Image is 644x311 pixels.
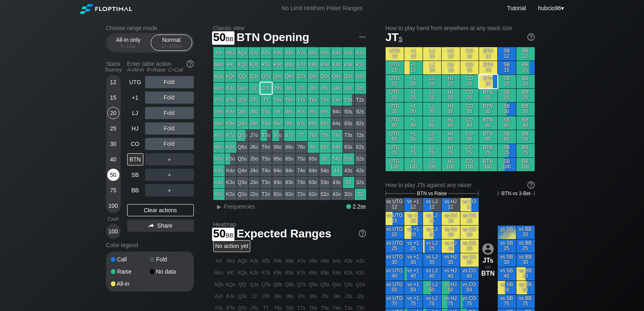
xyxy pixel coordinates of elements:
div: CO 12 [460,47,479,61]
div: T2s [355,94,366,106]
div: +1 20 [404,75,423,88]
div: 84o [284,165,295,176]
div: Q8o [237,118,248,129]
div: 32s [355,177,366,188]
span: bb [177,43,182,49]
div: Raise [111,269,150,274]
div: 77 [296,130,307,141]
div: ATo [213,94,225,106]
div: SB 40 [498,116,516,130]
div: T7o [260,130,272,141]
div: Call [111,257,150,262]
div: 42s [355,165,366,176]
div: A7s [296,47,307,59]
div: K5s [319,59,331,70]
div: Q3o [237,177,248,188]
div: 96s [308,106,319,117]
div: 99 [272,106,284,117]
div: J2s [355,83,366,94]
div: A3s [343,47,354,59]
div: BB [127,184,143,196]
div: BTN 25 [479,89,497,102]
div: 25 [107,122,119,135]
div: CO 15 [460,61,479,74]
div: 95o [272,153,284,165]
div: A5s [319,47,331,59]
div: 54s [331,153,343,165]
div: A9s [272,47,284,59]
div: J8s [284,83,295,94]
div: KQo [225,71,236,82]
div: T3o [260,177,272,188]
div: 75s [319,130,331,141]
div: 93s [343,106,354,117]
div: 12 [107,76,119,88]
div: BTN 12 [479,47,497,61]
div: SB 100 [498,158,516,171]
img: ellipsis.fd386fe8.svg [358,33,367,41]
div: JTs [260,83,272,94]
div: 86s [308,118,319,129]
div: UTG 50 [386,130,404,144]
div: 83o [284,177,295,188]
div: J6s [308,83,319,94]
div: SB 20 [498,75,516,88]
div: 53s [343,153,354,165]
div: 98o [272,118,284,129]
div: 95s [319,106,331,117]
div: LJ 40 [423,116,441,130]
div: HJ 15 [442,61,460,74]
div: 97s [296,106,307,117]
div: Enter table action [127,57,194,76]
img: icon-avatar.b40e07d9.svg [482,243,494,254]
div: UTG 75 [386,144,404,157]
div: K8o [225,118,236,129]
div: K9s [272,59,284,70]
div: BB 12 [516,47,535,61]
div: K3s [343,59,354,70]
div: 64o [308,165,319,176]
div: Fold [145,76,194,88]
div: LJ 100 [423,158,441,171]
div: +1 15 [404,61,423,74]
h2: Choose range mode [106,25,194,31]
div: T7s [296,94,307,106]
div: BB 25 [516,89,535,102]
div: Q7o [237,130,248,141]
div: K3o [225,177,236,188]
div: K7s [296,59,307,70]
div: J6o [249,141,260,153]
div: A3o [213,177,225,188]
div: 40 [107,153,119,165]
div: J3s [343,83,354,94]
img: share.864f2f62.svg [148,224,154,228]
div: T4o [260,165,272,176]
div: All-in [111,281,150,287]
div: KTs [260,59,272,70]
div: 88 [284,118,295,129]
div: A2o [213,189,225,200]
div: Fold [145,91,194,104]
div: BB 50 [516,130,535,144]
div: KJs [249,59,260,70]
div: +1 75 [404,144,423,157]
div: A7o [213,130,225,141]
div: 52s [355,153,366,165]
a: Tutorial [507,5,526,11]
div: UTG 40 [386,116,404,130]
div: T8o [260,118,272,129]
div: A5o [213,153,225,165]
div: 62s [355,141,366,153]
div: CO 75 [460,144,479,157]
div: BTN 30 [479,102,497,116]
div: 83s [343,118,354,129]
div: 62o [308,189,319,200]
div: HJ 100 [442,158,460,171]
div: J4o [249,165,260,176]
div: T8s [284,94,295,106]
div: J7o [249,130,260,141]
div: 73s [343,130,354,141]
div: 96o [272,141,284,153]
div: Fold [145,107,194,119]
div: J2o [249,189,260,200]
